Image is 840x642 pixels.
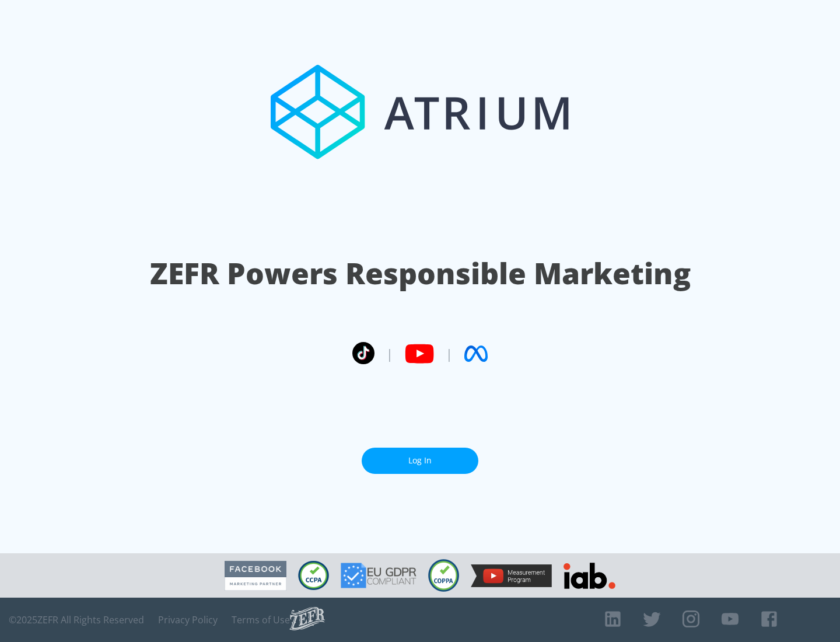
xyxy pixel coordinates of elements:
img: IAB [563,563,615,589]
h1: ZEFR Powers Responsible Marketing [150,253,691,294]
a: Log In [362,448,478,474]
img: CCPA Compliant [298,561,329,590]
span: © 2025 ZEFR All Rights Reserved [9,614,144,626]
a: Terms of Use [232,614,290,626]
span: | [446,345,453,362]
img: GDPR Compliant [341,563,416,588]
img: Facebook Marketing Partner [225,561,286,591]
img: YouTube Measurement Program [471,564,552,587]
img: COPPA Compliant [428,559,459,592]
span: | [386,345,393,362]
a: Privacy Policy [158,614,218,626]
